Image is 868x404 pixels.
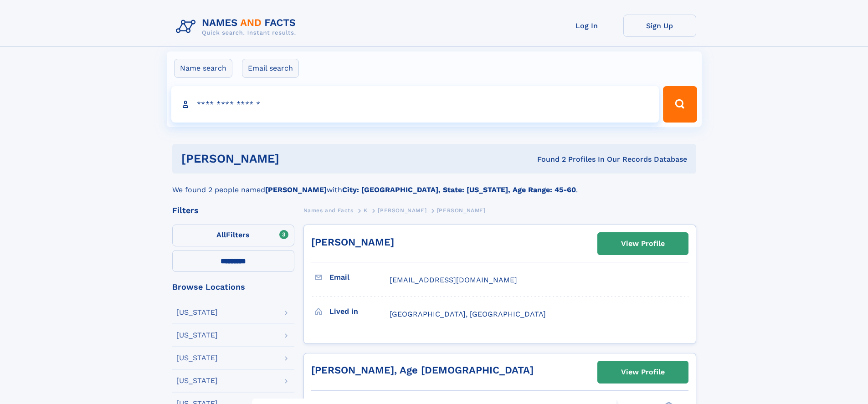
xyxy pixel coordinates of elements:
label: Name search [174,59,232,78]
h3: Lived in [329,304,390,319]
img: Logo Names and Facts [172,15,303,39]
a: Names and Facts [303,205,354,216]
div: We found 2 people named with . [172,174,696,195]
div: View Profile [621,362,665,383]
span: [EMAIL_ADDRESS][DOMAIN_NAME] [390,276,517,284]
div: [US_STATE] [176,332,218,339]
span: All [216,230,226,239]
h3: Email [329,270,390,285]
div: View Profile [621,233,665,254]
span: [GEOGRAPHIC_DATA], [GEOGRAPHIC_DATA] [390,310,546,318]
button: Search Button [663,86,697,123]
label: Filters [172,225,294,246]
div: Browse Locations [172,283,294,291]
div: [US_STATE] [176,354,218,362]
a: [PERSON_NAME], Age [DEMOGRAPHIC_DATA] [311,364,534,376]
div: [US_STATE] [176,377,218,384]
label: Email search [242,59,299,78]
span: [PERSON_NAME] [378,207,426,214]
div: Filters [172,206,294,215]
a: K [364,205,368,216]
h1: [PERSON_NAME] [181,153,408,164]
span: [PERSON_NAME] [437,207,486,214]
div: [US_STATE] [176,309,218,316]
div: Found 2 Profiles In Our Records Database [408,154,687,164]
b: [PERSON_NAME] [265,185,327,194]
a: Log In [550,15,623,37]
a: Sign Up [623,15,696,37]
b: City: [GEOGRAPHIC_DATA], State: [US_STATE], Age Range: 45-60 [342,185,576,194]
a: View Profile [598,233,688,255]
input: search input [171,86,659,123]
a: [PERSON_NAME] [311,236,394,248]
a: [PERSON_NAME] [378,205,426,216]
a: View Profile [598,361,688,383]
span: K [364,207,368,214]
